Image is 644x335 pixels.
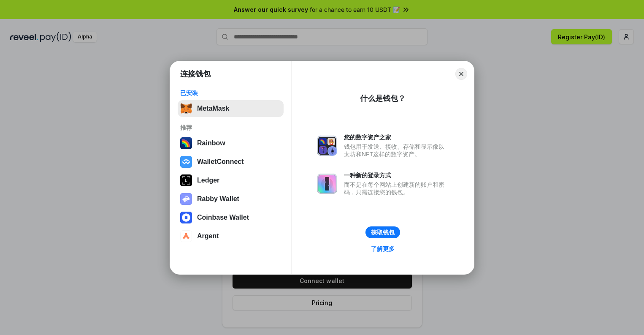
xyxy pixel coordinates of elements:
button: WalletConnect [178,153,284,170]
div: 已安装 [180,89,281,97]
img: svg+xml,%3Csvg%20fill%3D%22none%22%20height%3D%2233%22%20viewBox%3D%220%200%2035%2033%22%20width%... [180,103,192,114]
div: Argent [197,232,219,240]
div: 推荐 [180,124,281,131]
button: Coinbase Wallet [178,209,284,226]
button: Argent [178,228,284,245]
div: Coinbase Wallet [197,214,249,221]
img: svg+xml,%3Csvg%20width%3D%2228%22%20height%3D%2228%22%20viewBox%3D%220%200%2028%2028%22%20fill%3D... [180,230,192,242]
div: 一种新的登录方式 [344,172,449,179]
img: svg+xml,%3Csvg%20xmlns%3D%22http%3A%2F%2Fwww.w3.org%2F2000%2Fsvg%22%20fill%3D%22none%22%20viewBox... [180,193,192,205]
a: 了解更多 [366,243,400,254]
img: svg+xml,%3Csvg%20width%3D%22120%22%20height%3D%22120%22%20viewBox%3D%220%200%20120%20120%22%20fil... [180,137,192,149]
div: 了解更多 [371,245,395,253]
div: 什么是钱包？ [360,93,406,103]
img: svg+xml,%3Csvg%20width%3D%2228%22%20height%3D%2228%22%20viewBox%3D%220%200%2028%2028%22%20fill%3D... [180,156,192,168]
button: Rabby Wallet [178,191,284,207]
div: 而不是在每个网站上创建新的账户和密码，只需连接您的钱包。 [344,181,449,196]
button: Ledger [178,172,284,189]
img: svg+xml,%3Csvg%20xmlns%3D%22http%3A%2F%2Fwww.w3.org%2F2000%2Fsvg%22%20width%3D%2228%22%20height%3... [180,174,192,186]
div: MetaMask [197,105,229,112]
button: MetaMask [178,100,284,117]
button: 获取钱包 [365,226,400,238]
div: Ledger [197,177,219,184]
div: 获取钱包 [371,229,395,236]
button: Close [455,68,467,80]
h1: 连接钱包 [180,69,211,79]
img: svg+xml,%3Csvg%20xmlns%3D%22http%3A%2F%2Fwww.w3.org%2F2000%2Fsvg%22%20fill%3D%22none%22%20viewBox... [317,136,337,156]
div: 您的数字资产之家 [344,133,449,141]
div: 钱包用于发送、接收、存储和显示像以太坊和NFT这样的数字资产。 [344,143,449,158]
div: Rabby Wallet [197,195,239,203]
img: svg+xml,%3Csvg%20xmlns%3D%22http%3A%2F%2Fwww.w3.org%2F2000%2Fsvg%22%20fill%3D%22none%22%20viewBox... [317,174,337,194]
div: Rainbow [197,139,225,147]
img: svg+xml,%3Csvg%20width%3D%2228%22%20height%3D%2228%22%20viewBox%3D%220%200%2028%2028%22%20fill%3D... [180,212,192,223]
div: WalletConnect [197,158,244,166]
button: Rainbow [178,135,284,152]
